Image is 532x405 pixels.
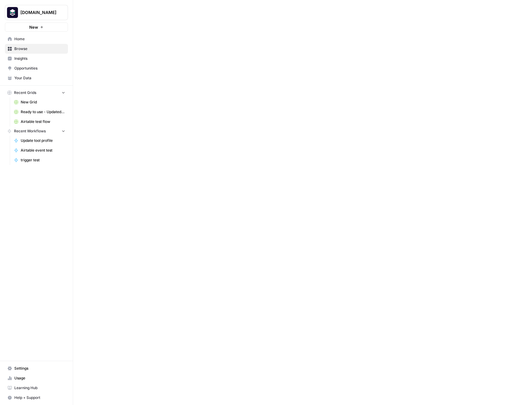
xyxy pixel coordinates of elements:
a: Insights [5,54,68,63]
a: Airtable test flow [11,117,68,127]
span: [DOMAIN_NAME] [20,9,57,16]
span: New [29,24,38,30]
a: Airtable event test [11,145,68,155]
span: Recent Workflows [14,128,46,134]
a: Usage [5,373,68,383]
button: Recent Grids [5,88,68,97]
span: Recent Grids [14,90,36,95]
span: Insights [14,56,65,61]
span: Usage [14,375,65,381]
span: trigger test [21,157,65,163]
a: Learning Hub [5,383,68,393]
a: Opportunities [5,63,68,73]
span: New Grid [21,99,65,105]
a: Browse [5,44,68,54]
span: Home [14,36,65,42]
span: Learning Hub [14,385,65,391]
a: Update tool profile [11,136,68,145]
span: Help + Support [14,395,65,400]
span: Your Data [14,75,65,81]
a: trigger test [11,155,68,165]
a: Home [5,34,68,44]
a: Settings [5,364,68,373]
span: Update tool profile [21,138,65,143]
img: Platformengineering.org Logo [7,7,18,18]
a: Ready to use - Updated an existing tool profile in Webflow [11,107,68,117]
button: Workspace: Platformengineering.org [5,5,68,20]
a: Your Data [5,73,68,83]
button: New [5,23,68,32]
button: Help + Support [5,393,68,403]
span: Browse [14,46,65,52]
a: New Grid [11,97,68,107]
span: Opportunities [14,66,65,71]
span: Airtable test flow [21,119,65,124]
button: Recent Workflows [5,127,68,136]
span: Ready to use - Updated an existing tool profile in Webflow [21,109,65,115]
span: Settings [14,366,65,371]
span: Airtable event test [21,148,65,153]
